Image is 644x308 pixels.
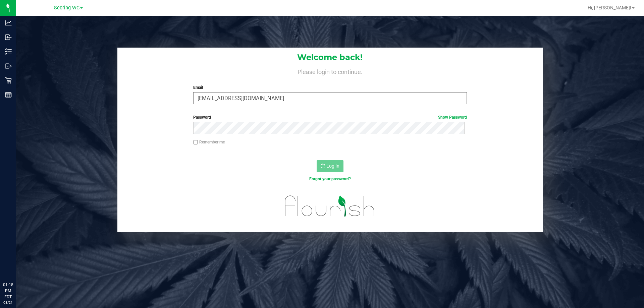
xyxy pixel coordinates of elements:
[193,140,198,145] input: Remember me
[5,48,12,55] inline-svg: Inventory
[317,160,343,172] button: Log In
[5,19,12,26] inline-svg: Analytics
[117,67,543,75] h4: Please login to continue.
[193,84,467,90] label: Email
[3,300,13,305] p: 08/21
[5,91,12,98] inline-svg: Reports
[309,177,351,181] a: Forgot your password?
[117,53,543,62] h1: Welcome back!
[438,115,467,120] a: Show Password
[326,163,339,169] span: Log In
[54,5,79,11] span: Sebring WC
[3,282,13,300] p: 01:18 PM EDT
[5,63,12,69] inline-svg: Outbound
[193,139,225,145] label: Remember me
[193,115,211,120] span: Password
[5,34,12,41] inline-svg: Inbound
[5,77,12,84] inline-svg: Retail
[588,5,631,10] span: Hi, [PERSON_NAME]!
[277,189,383,223] img: flourish_logo.svg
